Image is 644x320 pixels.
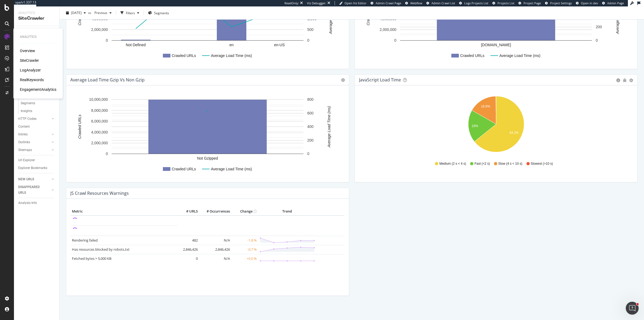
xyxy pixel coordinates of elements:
div: Filters [126,10,135,15]
text: Average Load Time (ms) [499,53,540,58]
a: Fetched bytes > 5,000 KB [72,256,111,261]
a: Outlinks [18,139,50,145]
text: Crawled URLs [172,167,196,171]
th: Metric [71,207,178,215]
td: 0 [178,254,199,263]
h4: JS Crawl Resources Warnings [70,190,129,197]
text: 0 [106,38,108,42]
div: DISAPPEARED URLS [18,184,45,196]
div: HTTP Codes [18,116,36,122]
text: Crawled URLs [366,1,370,25]
text: 8,000,000 [91,108,108,113]
text: 4,000,000 [91,17,108,21]
td: 2,846,426 [199,245,231,254]
a: Sitemaps [18,147,50,153]
div: NEW URLS [18,177,34,182]
div: Analytics [20,35,56,39]
span: Logs Projects List [464,1,488,5]
td: +0.0 % [231,254,258,263]
text: 200 [307,138,314,142]
text: 2,000,000 [380,27,396,32]
td: N/A [199,236,231,245]
text: Crawled URLs [78,114,82,139]
a: DISAPPEARED URLS [18,184,50,196]
div: circle-info [616,78,620,82]
text: 19% [472,124,478,128]
div: bug [623,78,627,82]
i: Options [341,78,345,82]
th: Trend [258,207,316,215]
a: Has resources blocked by robots.txt [72,247,130,252]
text: Crawled URLs [460,53,484,58]
text: Not Gzipped [197,156,218,160]
th: # Occurrences [199,207,231,215]
div: Inlinks [18,132,28,137]
text: 0 [307,152,309,156]
text: Crawled URLs [78,1,82,25]
span: Fast (<2 s) [474,161,490,166]
span: Slow (4 s < 10 s) [498,161,522,166]
a: Open in dev [576,1,598,5]
span: 2025 Aug. 24th [71,10,82,15]
span: Admin Crawl List [431,1,455,5]
svg: A chart. [359,94,633,156]
div: gear [629,78,633,82]
text: 800 [307,97,314,102]
text: 0 [394,38,396,42]
text: 600 [307,111,314,115]
div: Sitemaps [18,147,32,153]
a: Analysis Info [18,200,56,206]
button: Previous [92,9,114,17]
div: EngagementAnalytics [20,87,56,92]
text: 500 [307,27,314,32]
svg: A chart. [71,94,345,178]
td: 2,846,426 [178,245,199,254]
span: Admin Page [607,1,624,5]
span: Project Page [524,1,541,5]
div: SiteCrawler [18,15,55,21]
th: # URLS [178,207,199,215]
h4: Average Load Time Gzip vs Non Gzip [70,76,145,84]
a: Overview [20,48,35,53]
text: 0 [596,38,598,42]
text: 16.6% [481,104,490,108]
a: Inlinks [18,132,50,137]
a: Logs Projects List [459,1,488,5]
div: JavaScript Load Time [359,77,401,82]
span: Project Settings [550,1,572,5]
th: Change [231,207,258,215]
div: Content [18,124,30,130]
text: 1,000 [307,17,317,21]
a: Open Viz Editor [339,1,367,5]
a: Explorer Bookmarks [18,165,56,171]
a: Url Explorer [18,157,56,163]
span: Segments [154,10,169,15]
a: LogAnalyzer [20,67,41,73]
a: HTTP Codes [18,116,50,122]
text: en [229,43,234,47]
iframe: Intercom live chat [626,302,639,315]
text: 2,000,000 [91,27,108,32]
td: -1.8 % [231,236,258,245]
span: Slowest (>10 s) [531,161,553,166]
a: RealKeywords [20,77,44,82]
text: 400 [307,124,314,129]
text: 0 [106,152,108,156]
text: 0 [307,38,309,42]
a: Admin Crawl Page [371,1,401,5]
div: Outlinks [18,139,30,145]
span: vs [88,10,92,15]
span: Previous [92,10,107,15]
a: Webflow [405,1,422,5]
a: Insights [21,108,56,114]
text: Average Load Time (ms) [211,53,252,58]
span: Admin Crawl Page [376,1,401,5]
div: Analytics [18,11,55,15]
a: Projects List [492,1,514,5]
a: Admin Crawl List [426,1,455,5]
